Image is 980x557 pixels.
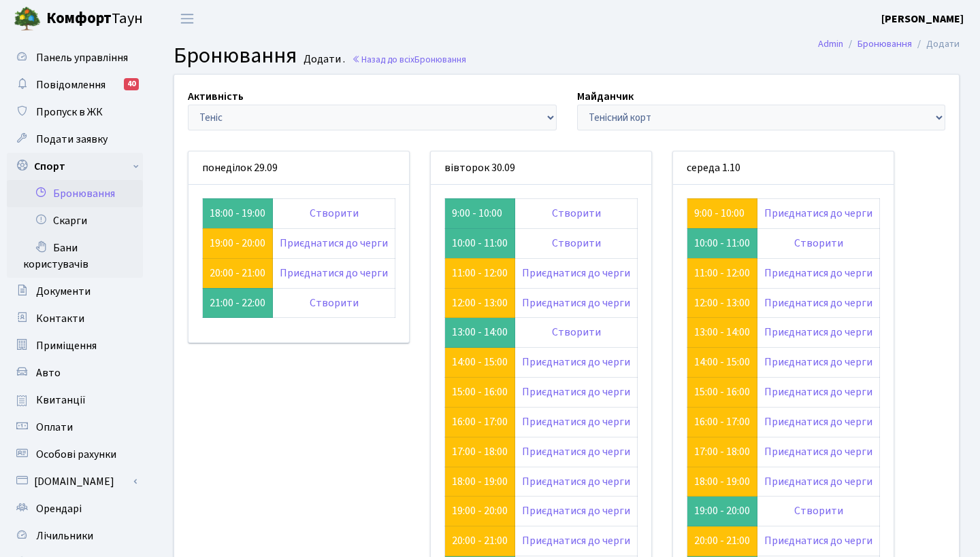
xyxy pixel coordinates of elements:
[552,206,601,221] a: Створити
[687,497,757,526] td: 19:00 - 20:00
[36,365,61,380] span: Авто
[36,77,105,92] span: Повідомлення
[687,228,757,258] td: 10:00 - 11:00
[794,503,843,518] a: Створити
[798,30,980,58] nav: breadcrumb
[764,474,872,489] a: Приєднатися до черги
[764,206,872,221] a: Приєднатися до черги
[414,53,466,66] span: Бронювання
[445,318,515,348] td: 13:00 - 14:00
[522,414,630,429] a: Приєднатися до черги
[694,533,750,548] a: 20:00 - 21:00
[764,266,872,281] a: Приєднатися до черги
[912,37,960,52] li: Додати
[522,384,630,399] a: Приєднатися до черги
[203,288,273,318] td: 21:00 - 22:00
[7,305,143,332] a: Контакти
[764,414,872,429] a: Приєднатися до черги
[452,295,508,310] a: 12:00 - 13:00
[452,474,508,489] a: 18:00 - 19:00
[694,295,750,310] a: 12:00 - 13:00
[7,495,143,522] a: Орендарі
[36,501,82,516] span: Орендарі
[210,236,265,251] a: 19:00 - 20:00
[7,387,143,414] a: Квитанції
[7,359,143,387] a: Авто
[764,384,872,399] a: Приєднатися до черги
[764,444,872,459] a: Приєднатися до черги
[857,37,912,51] a: Бронювання
[452,414,508,429] a: 16:00 - 17:00
[46,7,143,31] span: Таун
[210,266,265,281] a: 20:00 - 21:00
[14,5,41,33] img: logo.png
[36,132,108,147] span: Подати заявку
[764,533,872,548] a: Приєднатися до черги
[694,355,750,370] a: 14:00 - 15:00
[189,151,409,185] div: понеділок 29.09
[7,207,143,234] a: Скарги
[522,474,630,489] a: Приєднатися до черги
[124,78,139,90] div: 40
[577,88,634,105] label: Майданчик
[352,53,466,66] a: Назад до всіхБронювання
[694,266,750,281] a: 11:00 - 12:00
[452,266,508,281] a: 11:00 - 12:00
[452,384,508,399] a: 15:00 - 16:00
[694,444,750,459] a: 17:00 - 18:00
[452,444,508,459] a: 17:00 - 18:00
[452,533,508,548] a: 20:00 - 21:00
[431,151,651,185] div: вівторок 30.09
[522,503,630,518] a: Приєднатися до черги
[36,105,103,120] span: Пропуск в ЖК
[818,37,843,51] a: Admin
[522,355,630,370] a: Приєднатися до черги
[7,332,143,359] a: Приміщення
[552,236,601,251] a: Створити
[36,393,86,408] span: Квитанції
[170,7,204,30] button: Переключити навігацію
[188,88,244,105] label: Активність
[881,11,964,27] a: [PERSON_NAME]
[694,474,750,489] a: 18:00 - 19:00
[694,414,750,429] a: 16:00 - 17:00
[7,98,143,126] a: Пропуск в ЖК
[280,236,388,251] a: Приєднатися до черги
[7,126,143,153] a: Подати заявку
[694,325,750,340] a: 13:00 - 14:00
[445,198,515,228] td: 9:00 - 10:00
[36,284,91,299] span: Документи
[36,50,128,65] span: Панель управління
[280,266,388,281] a: Приєднатися до черги
[36,447,116,462] span: Особові рахунки
[522,266,630,281] a: Приєднатися до черги
[452,355,508,370] a: 14:00 - 15:00
[203,198,273,228] td: 18:00 - 19:00
[794,236,843,251] a: Створити
[7,522,143,550] a: Лічильники
[694,206,745,221] a: 9:00 - 10:00
[7,441,143,468] a: Особові рахунки
[7,44,143,71] a: Панель управління
[522,444,630,459] a: Приєднатися до черги
[36,420,73,435] span: Оплати
[764,325,872,340] a: Приєднатися до черги
[7,234,143,278] a: Бани користувачів
[36,338,97,353] span: Приміщення
[7,414,143,441] a: Оплати
[452,503,508,518] a: 19:00 - 20:00
[36,311,84,326] span: Контакти
[46,7,112,29] b: Комфорт
[174,40,297,71] span: Бронювання
[310,206,359,221] a: Створити
[764,355,872,370] a: Приєднатися до черги
[301,53,345,66] small: Додати .
[310,295,359,310] a: Створити
[445,228,515,258] td: 10:00 - 11:00
[673,151,894,185] div: середа 1.10
[694,384,750,399] a: 15:00 - 16:00
[7,180,143,207] a: Бронювання
[7,71,143,98] a: Повідомлення40
[7,468,143,495] a: [DOMAIN_NAME]
[764,295,872,310] a: Приєднатися до черги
